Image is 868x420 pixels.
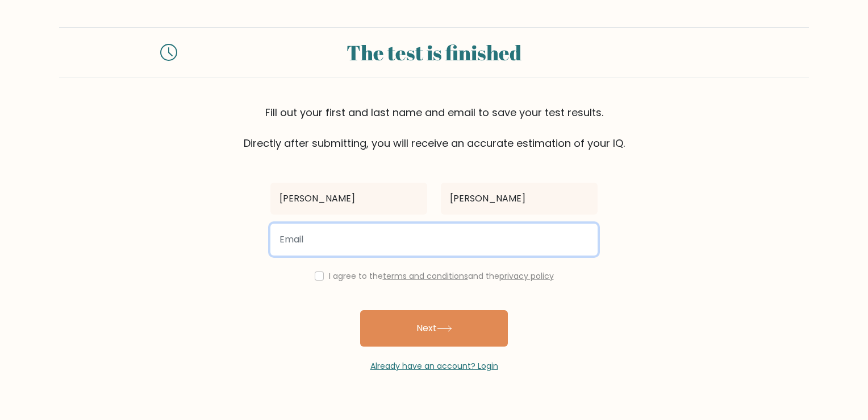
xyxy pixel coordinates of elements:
[370,360,498,372] a: Already have an account? Login
[499,270,554,282] a: privacy policy
[270,224,598,256] input: Email
[441,183,598,215] input: Last name
[270,183,427,215] input: First name
[329,270,554,282] label: I agree to the and the
[59,105,809,151] div: Fill out your first and last name and email to save your test results. Directly after submitting,...
[191,37,677,68] div: The test is finished
[383,270,468,282] a: terms and conditions
[360,310,508,347] button: Next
